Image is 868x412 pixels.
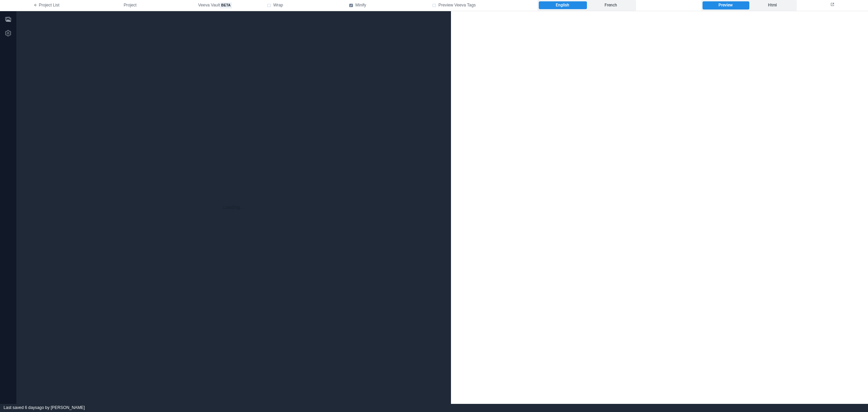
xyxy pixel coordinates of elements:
span: Preview Veeva Tags [438,2,476,8]
span: Veeva Vault [198,2,232,8]
div: Loading... [17,11,451,404]
span: beta [220,2,232,8]
span: Project [124,2,137,8]
label: Html [749,1,795,9]
iframe: preview [451,11,868,404]
span: Minify [355,2,366,8]
span: Wrap [273,2,283,8]
label: English [539,1,587,9]
label: Preview [703,1,749,9]
label: French [587,1,635,9]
